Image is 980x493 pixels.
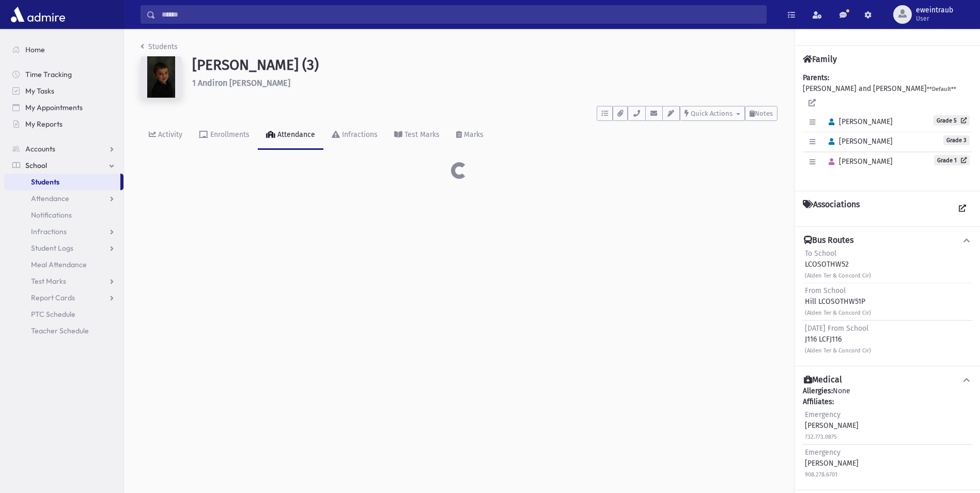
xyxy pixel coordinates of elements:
[275,130,315,139] div: Attendance
[141,121,191,150] a: Activity
[805,323,871,356] div: J116 LCFJ116
[31,243,73,253] span: Student Logs
[4,66,123,83] a: Time Tracking
[25,103,83,112] span: My Appointments
[934,115,970,126] a: Grade 5
[803,199,860,218] h4: Associations
[25,119,63,129] span: My Reports
[804,375,842,386] h4: Medical
[805,310,871,316] small: (Alden Ter & Concord Cir)
[208,130,250,139] div: Enrollments
[805,249,836,258] span: To School
[448,121,492,150] a: Marks
[340,130,378,139] div: Infractions
[25,144,55,153] span: Accounts
[803,235,972,246] button: Bus Routes
[803,375,972,386] button: Medical
[4,306,123,322] a: PTC Schedule
[4,322,123,339] a: Teacher Schedule
[4,190,123,207] a: Attendance
[25,45,45,54] span: Home
[31,326,89,335] span: Teacher Schedule
[462,130,484,139] div: Marks
[4,141,123,157] a: Accounts
[824,137,893,146] span: [PERSON_NAME]
[31,194,69,203] span: Attendance
[141,42,178,51] a: Students
[4,174,120,190] a: Students
[805,324,868,333] span: [DATE] From School
[943,135,970,145] span: Grade 3
[4,83,123,99] a: My Tasks
[4,256,123,273] a: Meal Attendance
[25,161,47,170] span: School
[805,471,837,478] small: 908.278.6701
[805,434,837,440] small: 732.773.0875
[934,155,970,165] a: Grade 1
[755,110,773,117] span: Notes
[824,157,893,166] span: [PERSON_NAME]
[31,310,75,319] span: PTC Schedule
[31,177,59,187] span: Students
[4,273,123,289] a: Test Marks
[805,248,871,281] div: LCOSOTHW52
[4,99,123,116] a: My Appointments
[4,223,123,240] a: Infractions
[4,240,123,256] a: Student Logs
[155,5,766,24] input: Search
[916,6,953,14] span: eweintraub
[323,121,386,150] a: Infractions
[805,409,859,442] div: [PERSON_NAME]
[804,235,853,246] h4: Bus Routes
[745,106,777,121] button: Notes
[8,4,68,25] img: AdmirePro
[31,293,75,302] span: Report Cards
[916,14,953,23] span: User
[805,272,871,279] small: (Alden Ter & Concord Cir)
[141,41,178,56] nav: breadcrumb
[805,347,871,354] small: (Alden Ter & Concord Cir)
[192,78,777,88] h6: 1 Andiron [PERSON_NAME]
[402,130,440,139] div: Test Marks
[31,276,66,286] span: Test Marks
[31,227,67,236] span: Infractions
[805,285,871,318] div: Hill LCOSOTHW51P
[386,121,448,150] a: Test Marks
[4,41,123,58] a: Home
[803,72,972,182] div: [PERSON_NAME] and [PERSON_NAME]
[805,447,859,480] div: [PERSON_NAME]
[803,54,837,64] h4: Family
[803,386,972,482] div: None
[192,56,777,74] h1: [PERSON_NAME] (3)
[805,410,841,419] span: Emergency
[4,207,123,223] a: Notifications
[191,121,258,150] a: Enrollments
[803,73,829,82] b: Parents:
[25,86,54,96] span: My Tasks
[156,130,182,139] div: Activity
[680,106,745,121] button: Quick Actions
[805,286,846,295] span: From School
[4,116,123,132] a: My Reports
[953,199,972,218] a: View all Associations
[4,289,123,306] a: Report Cards
[805,448,841,457] span: Emergency
[31,260,87,269] span: Meal Attendance
[25,70,72,79] span: Time Tracking
[258,121,323,150] a: Attendance
[824,117,893,126] span: [PERSON_NAME]
[4,157,123,174] a: School
[691,110,733,117] span: Quick Actions
[803,397,834,406] b: Affiliates:
[31,210,72,220] span: Notifications
[803,387,833,395] b: Allergies:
